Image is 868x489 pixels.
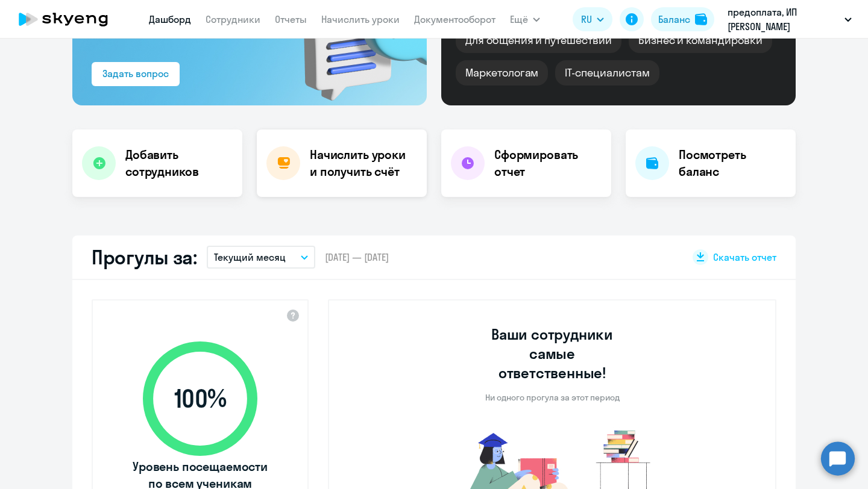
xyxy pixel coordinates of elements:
div: Для общения и путешествий [456,28,621,53]
h2: Прогулы за: [92,245,197,269]
a: Документооборот [414,13,495,25]
span: Ещё [510,12,528,26]
span: 100 % [131,384,269,413]
h4: Посмотреть баланс [679,146,786,180]
p: Ни одного прогула за этот период [485,392,620,403]
span: RU [581,12,592,26]
h3: Ваши сотрудники самые ответственные! [475,325,630,382]
a: Дашборд [149,13,191,25]
div: Маркетологам [456,60,548,86]
div: Задать вопрос [102,66,169,81]
p: Текущий месяц [214,250,286,264]
div: Баланс [658,12,690,26]
img: balance [695,13,707,25]
p: предоплата, ИП [PERSON_NAME] [PERSON_NAME] [728,5,840,34]
button: Текущий месяц [207,246,315,269]
span: [DATE] — [DATE] [325,251,389,264]
h4: Начислить уроки и получить счёт [310,146,415,180]
h4: Сформировать отчет [494,146,602,180]
div: IT-специалистам [555,60,659,86]
div: Бизнес и командировки [629,28,772,53]
h4: Добавить сотрудников [125,146,233,180]
button: Ещё [510,7,540,31]
button: Балансbalance [651,7,714,31]
button: RU [573,7,612,31]
button: Задать вопрос [92,62,180,86]
a: Отчеты [275,13,307,25]
span: Скачать отчет [713,251,776,264]
a: Начислить уроки [321,13,400,25]
a: Сотрудники [206,13,260,25]
button: предоплата, ИП [PERSON_NAME] [PERSON_NAME] [722,5,858,34]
